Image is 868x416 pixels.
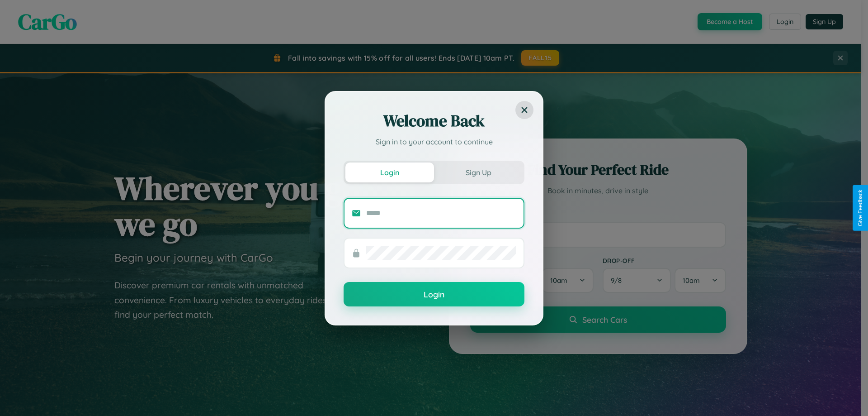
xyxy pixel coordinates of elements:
[344,110,524,132] h2: Welcome Back
[344,136,524,147] p: Sign in to your account to continue
[434,163,523,182] button: Sign Up
[857,190,863,226] div: Give Feedback
[345,163,434,182] button: Login
[344,282,524,306] button: Login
